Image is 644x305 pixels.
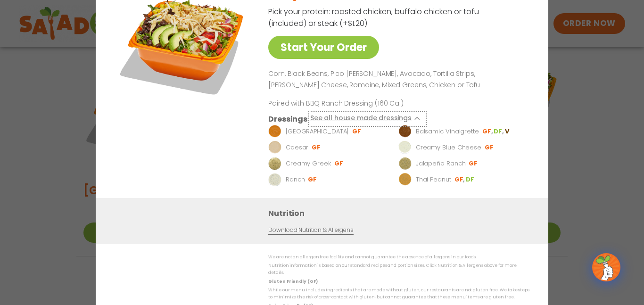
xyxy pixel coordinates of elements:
[268,140,281,154] img: Dressing preview image for Caesar
[416,158,466,168] p: Jalapeño Ranch
[454,175,466,183] li: GF
[286,174,305,184] p: Ranch
[398,124,412,138] img: Dressing preview image for Balsamic Vinaigrette
[334,159,344,167] li: GF
[485,143,495,151] li: GF
[268,113,307,124] h3: Dressings
[286,126,349,136] p: [GEOGRAPHIC_DATA]
[268,6,480,29] p: Pick your protein: roasted chicken, buffalo chicken or tofu (included) or steak (+$1.20)
[416,126,479,136] p: Balsamic Vinaigrette
[268,262,529,277] p: Nutrition information is based on our standard recipes and portion sizes. Click Nutrition & Aller...
[416,174,451,184] p: Thai Peanut
[268,173,281,186] img: Dressing preview image for Ranch
[482,127,494,135] li: GF
[593,254,619,280] img: wpChatIcon
[268,225,353,234] a: Download Nutrition & Allergens
[398,140,412,154] img: Dressing preview image for Creamy Blue Cheese
[268,36,379,59] a: Start Your Order
[268,98,443,108] p: Paired with BBQ Ranch Dressing (160 Cal)
[469,159,479,167] li: GF
[268,157,281,170] img: Dressing preview image for Creamy Greek
[352,127,362,135] li: GF
[310,113,425,124] button: See all house made dressings
[268,254,529,261] p: We are not an allergen free facility and cannot guarantee the absence of allergens in our foods.
[505,127,510,135] li: V
[466,175,475,183] li: DF
[494,127,504,135] li: DF
[268,124,281,138] img: Dressing preview image for BBQ Ranch
[308,175,318,183] li: GF
[398,173,412,186] img: Dressing preview image for Thai Peanut
[268,287,529,301] p: While our menu includes ingredients that are made without gluten, our restaurants are not gluten ...
[268,278,317,284] strong: Gluten Friendly (GF)
[416,142,481,152] p: Creamy Blue Cheese
[398,157,412,170] img: Dressing preview image for Jalapeño Ranch
[268,68,526,91] p: Corn, Black Beans, Pico [PERSON_NAME], Avocado, Tortilla Strips, [PERSON_NAME] Cheese, Romaine, M...
[268,207,534,219] h3: Nutrition
[286,142,308,152] p: Caesar
[286,158,331,168] p: Creamy Greek
[312,143,322,151] li: GF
